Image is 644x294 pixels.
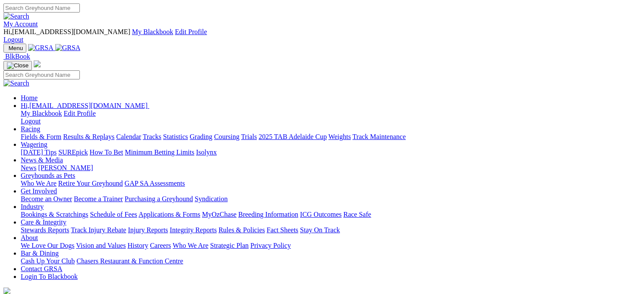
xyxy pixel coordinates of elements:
span: Hi, [EMAIL_ADDRESS][DOMAIN_NAME] [21,102,148,109]
img: Search [3,13,29,20]
a: MyOzChase [202,211,237,218]
a: Bar & Dining [21,250,59,257]
a: Logout [21,117,41,125]
a: Rules & Policies [218,226,265,234]
a: Calendar [116,133,141,140]
a: Industry [21,203,44,210]
a: Trials [241,133,257,140]
img: GRSA [55,44,81,52]
a: Purchasing a Greyhound [125,195,193,202]
a: We Love Our Dogs [21,242,74,249]
a: Retire Your Greyhound [58,180,123,187]
a: Track Maintenance [353,133,406,140]
a: Minimum Betting Limits [125,149,194,156]
a: How To Bet [90,149,123,156]
a: GAP SA Assessments [125,180,185,187]
span: BlkBook [5,53,30,60]
a: About [21,234,38,241]
a: My Blackbook [132,28,174,35]
a: Stay On Track [300,226,340,234]
a: Injury Reports [128,226,168,234]
a: Privacy Policy [250,242,291,249]
span: Menu [9,45,23,51]
a: Edit Profile [64,110,96,117]
a: History [127,242,148,249]
a: Fact Sheets [267,226,298,234]
a: Login To Blackbook [21,273,78,280]
div: Care & Integrity [21,226,641,234]
a: Hi,[EMAIL_ADDRESS][DOMAIN_NAME] [21,102,149,109]
a: Strategic Plan [210,242,249,249]
a: Careers [150,242,171,249]
a: Bookings & Scratchings [21,211,88,218]
a: Who We Are [21,180,57,187]
img: Close [7,62,28,69]
a: Syndication [195,195,227,202]
a: Home [21,94,38,101]
a: Become an Owner [21,195,72,202]
a: Get Involved [21,187,57,195]
a: News [21,164,36,171]
a: Care & Integrity [21,218,66,226]
a: Schedule of Fees [90,211,137,218]
a: Edit Profile [175,28,207,35]
a: Track Injury Rebate [71,226,126,234]
a: [DATE] Tips [21,149,57,156]
button: Toggle navigation [3,61,32,70]
input: Search [3,70,80,79]
a: Tracks [143,133,161,140]
a: Wagering [21,141,47,148]
a: Coursing [214,133,240,140]
a: Greyhounds as Pets [21,172,75,179]
a: Results & Replays [63,133,114,140]
div: News & Media [21,164,641,172]
img: logo-grsa-white.png [34,60,41,67]
a: ICG Outcomes [300,211,341,218]
a: Integrity Reports [170,226,217,234]
div: Hi,[EMAIL_ADDRESS][DOMAIN_NAME] [21,110,641,125]
a: My Account [3,20,38,28]
div: Greyhounds as Pets [21,180,641,187]
img: Search [3,79,29,87]
a: Isolynx [196,149,217,156]
div: About [21,242,641,250]
a: Fields & Form [21,133,61,140]
a: Weights [328,133,351,140]
a: My Blackbook [21,110,62,117]
a: News & Media [21,156,63,164]
input: Search [3,3,80,13]
img: GRSA [28,44,54,52]
a: Logout [3,36,23,43]
a: Racing [21,125,40,133]
a: Become a Trainer [74,195,123,202]
a: Cash Up Your Club [21,257,75,265]
span: Hi, [EMAIL_ADDRESS][DOMAIN_NAME] [3,28,130,35]
a: 2025 TAB Adelaide Cup [259,133,327,140]
div: Industry [21,211,641,218]
a: BlkBook [3,53,30,60]
button: Toggle navigation [3,44,26,53]
div: My Account [3,28,641,44]
a: Vision and Values [76,242,126,249]
a: Statistics [163,133,188,140]
div: Get Involved [21,195,641,203]
div: Wagering [21,149,641,156]
a: [PERSON_NAME] [38,164,93,171]
a: Stewards Reports [21,226,69,234]
a: Race Safe [343,211,371,218]
a: Chasers Restaurant & Function Centre [76,257,183,265]
div: Bar & Dining [21,257,641,265]
div: Racing [21,133,641,141]
a: Breeding Information [238,211,298,218]
a: Contact GRSA [21,265,62,272]
a: Who We Are [173,242,208,249]
a: SUREpick [58,149,88,156]
a: Applications & Forms [139,211,200,218]
a: Grading [190,133,212,140]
